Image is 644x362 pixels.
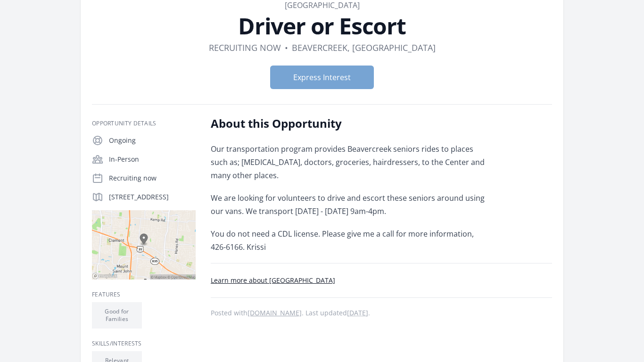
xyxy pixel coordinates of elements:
dd: Beavercreek, [GEOGRAPHIC_DATA] [292,41,436,54]
img: Map [92,210,196,280]
a: Learn more about [GEOGRAPHIC_DATA] [211,276,335,285]
a: [DOMAIN_NAME] [248,308,302,317]
p: In-Person [109,155,196,164]
abbr: Thu, Sep 11, 2025 11:25 AM [347,308,368,317]
li: Good for Families [92,302,142,329]
h2: About this Opportunity [211,116,487,131]
h3: Opportunity Details [92,120,196,127]
div: • [285,41,288,54]
p: Recruiting now [109,173,196,183]
p: We are looking for volunteers to drive and escort these seniors around using our vans. We transpo... [211,191,487,218]
button: Express Interest [270,66,374,89]
p: Posted with . Last updated . [211,309,552,317]
h3: Skills/Interests [92,340,196,347]
h1: Driver or Escort [92,15,552,37]
dd: Recruiting now [209,41,281,54]
h3: Features [92,291,196,298]
p: Our transportation program provides Beavercreek seniors rides to places such as; [MEDICAL_DATA], ... [211,142,487,182]
p: Ongoing [109,136,196,145]
p: You do not need a CDL license. Please give me a call for more information, 426-6166. Krissi [211,227,487,254]
p: [STREET_ADDRESS] [109,192,196,202]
